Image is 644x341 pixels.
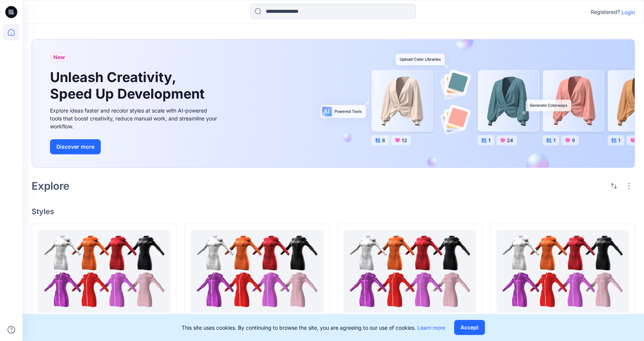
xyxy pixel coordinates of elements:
[50,139,101,154] button: Discover more
[621,8,635,16] p: Login
[50,139,219,154] a: Discover more
[50,69,208,102] h1: Unleash Creativity, Speed Up Development
[53,53,65,62] span: New
[38,230,170,313] a: Automation
[496,230,629,313] a: Automation
[50,107,219,130] div: Explore ideas faster and recolor styles at scale with AI-powered tools that boost creativity, red...
[32,180,70,192] h2: Explore
[32,207,635,216] h4: Styles
[417,324,445,331] a: Learn more
[344,230,476,313] a: Automation
[191,230,323,313] a: Automation
[454,320,485,335] button: Accept
[591,8,620,17] p: Registered?
[182,324,445,332] p: This site uses cookies. By continuing to browse the site, you are agreeing to our use of cookies.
